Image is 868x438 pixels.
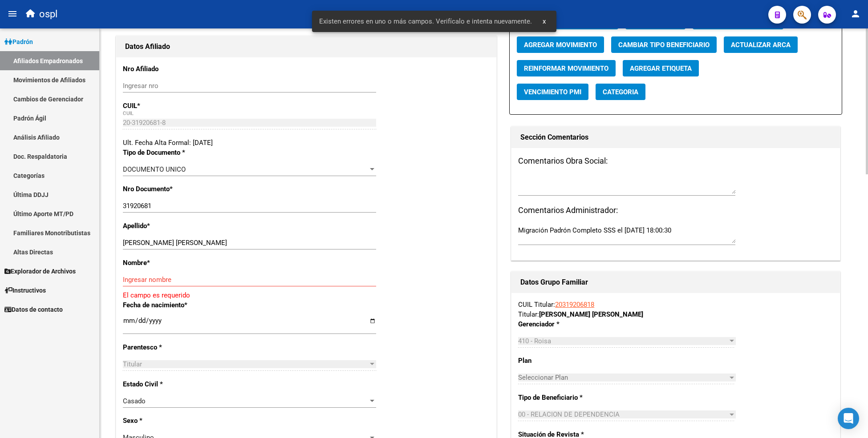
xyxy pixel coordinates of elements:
button: Agregar Movimiento [517,36,604,53]
span: 00 - RELACION DE DEPENDENCIA [518,410,620,418]
mat-icon: menu [7,8,18,19]
span: Reinformar Movimiento [524,64,608,72]
span: Instructivos [4,285,46,295]
span: Cambiar Tipo Beneficiario [618,41,710,49]
span: ospl [39,4,57,24]
p: Nro Documento [123,184,233,194]
button: Reinformar Movimiento [517,60,616,76]
p: Apellido [123,221,233,231]
p: Estado Civil * [123,379,233,389]
p: Tipo de Documento * [123,148,233,157]
h1: Sección Comentarios [520,130,831,145]
button: Vencimiento PMI [517,84,588,100]
p: CUIL [123,101,233,111]
span: 410 - Roisa [518,337,551,345]
button: Actualizar ARCA [724,36,798,53]
button: Categoria [596,84,645,100]
span: x [543,17,546,25]
h1: Datos Grupo Familiar [520,275,831,289]
h3: Comentarios Administrador: [518,204,833,217]
p: Gerenciador * [518,319,612,329]
mat-icon: person [850,8,861,19]
span: Agregar Etiqueta [630,64,692,72]
button: Cambiar Tipo Beneficiario [611,36,717,53]
span: DOCUMENTO UNICO [123,165,186,173]
h1: Datos Afiliado [125,40,487,54]
span: Padrón [4,37,33,47]
p: Fecha de nacimiento [123,300,233,310]
span: Datos de contacto [4,305,63,314]
span: Actualizar ARCA [731,41,791,49]
p: Nombre [123,258,233,268]
span: Agregar Movimiento [524,41,597,49]
p: Plan [518,356,612,366]
a: 20319206818 [555,301,594,309]
p: El campo es requerido [123,290,490,300]
span: Seleccionar Plan [518,374,727,382]
div: Ult. Fecha Alta Formal: [DATE] [123,138,490,148]
strong: [PERSON_NAME] [PERSON_NAME] [539,310,643,318]
p: Parentesco * [123,342,233,352]
span: Vencimiento PMI [524,88,581,96]
span: Existen errores en uno o más campos. Verifícalo e intenta nuevamente. [319,17,532,26]
span: Explorador de Archivos [4,266,76,276]
div: CUIL Titular: Titular: [518,300,833,319]
button: Agregar Etiqueta [623,60,699,76]
h3: Comentarios Obra Social: [518,155,833,167]
span: Titular [123,360,142,368]
span: Categoria [603,88,638,96]
button: x [535,13,553,29]
span: Casado [123,397,146,405]
p: Tipo de Beneficiario * [518,393,612,402]
p: Sexo * [123,416,233,426]
div: Open Intercom Messenger [838,408,859,429]
p: Nro Afiliado [123,64,233,74]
